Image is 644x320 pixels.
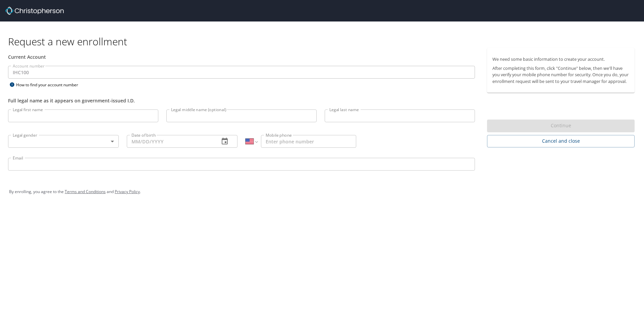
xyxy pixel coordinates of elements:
p: After completing this form, click "Continue" below, then we'll have you verify your mobile phone ... [492,65,629,85]
span: Cancel and close [492,137,629,145]
div: By enrolling, you agree to the and . [9,183,635,200]
a: Privacy Policy [115,189,140,194]
input: MM/DD/YYYY [127,135,214,148]
div: Current Account [8,53,475,60]
div: How to find your account number [8,81,92,89]
h1: Request a new enrollment [8,35,640,48]
img: cbt logo [5,7,64,15]
div: Full legal name as it appears on government-issued I.D. [8,97,475,104]
input: Enter phone number [261,135,356,148]
p: We need some basic information to create your account. [492,56,629,62]
button: Cancel and close [487,135,635,147]
a: Terms and Conditions [65,189,106,194]
div: ​ [8,135,119,148]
